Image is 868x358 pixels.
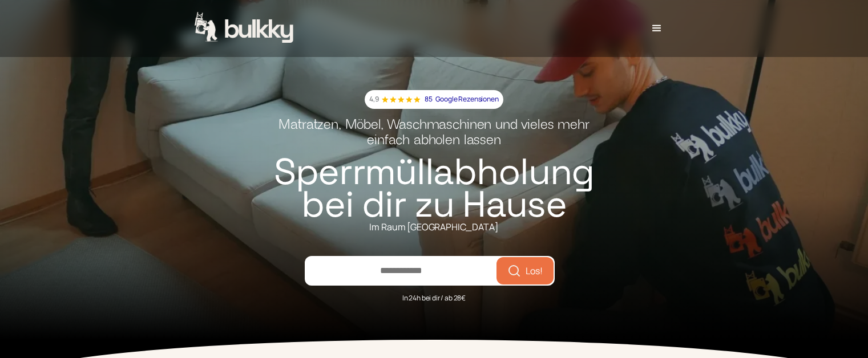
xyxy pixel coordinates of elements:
[270,156,599,221] h1: Sperrmüllabholung bei dir zu Hause
[369,93,379,105] p: 4,9
[435,93,499,105] p: Google Rezensionen
[195,12,295,45] a: home
[499,259,551,282] button: Los!
[640,11,674,46] div: menu
[526,266,543,275] span: Los!
[278,118,589,156] h2: Matratzen, Möbel, Waschmaschinen und vieles mehr einfach abholen lassen
[402,286,466,304] div: In 24h bei dir / ab 28€
[369,221,498,233] div: Im Raum [GEOGRAPHIC_DATA]
[425,93,433,105] p: 85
